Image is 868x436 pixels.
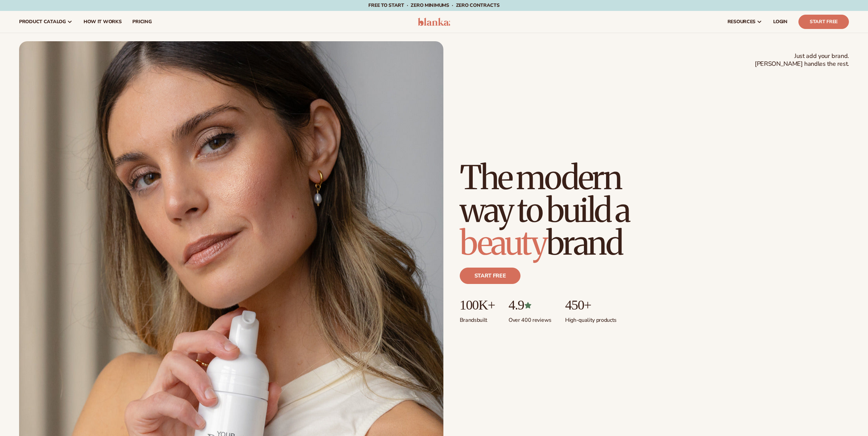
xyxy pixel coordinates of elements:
[727,19,755,25] span: resources
[84,19,122,25] span: How It Works
[132,19,151,25] span: pricing
[565,313,617,324] p: High-quality products
[768,11,793,33] a: LOGIN
[14,11,78,33] a: product catalog
[798,15,849,29] a: Start Free
[127,11,157,33] a: pricing
[509,313,551,324] p: Over 400 reviews
[460,298,495,313] p: 100K+
[755,52,849,68] span: Just add your brand. [PERSON_NAME] handles the rest.
[722,11,768,33] a: resources
[418,18,450,26] img: logo
[509,298,551,313] p: 4.9
[460,223,546,264] span: beauty
[368,2,499,9] span: Free to start · ZERO minimums · ZERO contracts
[565,298,617,313] p: 450+
[460,313,495,324] p: Brands built
[19,19,66,25] span: product catalog
[78,11,127,33] a: How It Works
[460,268,521,284] a: Start free
[460,161,678,259] h1: The modern way to build a brand
[773,19,788,25] span: LOGIN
